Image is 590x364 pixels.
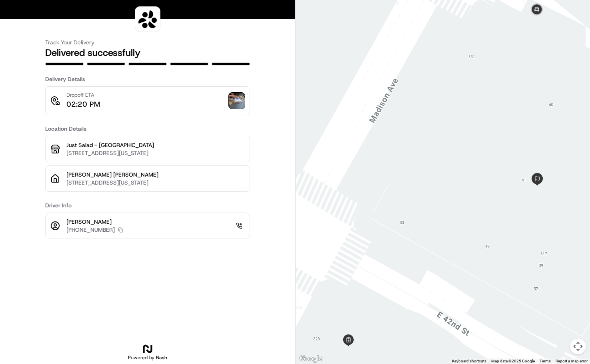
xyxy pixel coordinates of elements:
p: [STREET_ADDRESS][US_STATE] [66,179,245,187]
p: [PERSON_NAME] [PERSON_NAME] [66,171,245,179]
p: [STREET_ADDRESS][US_STATE] [66,149,245,157]
img: Google [298,354,324,364]
img: photo_proof_of_delivery image [229,93,245,109]
p: 02:20 PM [66,99,100,110]
p: [PHONE_NUMBER] [66,226,115,234]
p: [PERSON_NAME] [66,218,123,226]
a: Report a map error [556,359,588,363]
h2: Delivered successfully [45,46,250,59]
h3: Location Details [45,125,250,133]
a: Terms (opens in new tab) [540,359,551,363]
a: Open this area in Google Maps (opens a new window) [298,354,324,364]
img: logo-public_tracking_screen-Sharebite-1703187580717.png [137,8,158,30]
h3: Delivery Details [45,75,250,83]
h2: Powered by [128,354,167,361]
p: Dropoff ETA [66,91,100,99]
h3: Driver Info [45,201,250,209]
button: Map camera controls [570,338,586,354]
span: Nash [156,354,167,361]
h3: Track Your Delivery [45,38,250,46]
button: Keyboard shortcuts [452,358,486,364]
span: Map data ©2025 Google [491,359,535,363]
p: Just Salad - [GEOGRAPHIC_DATA] [66,141,245,149]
